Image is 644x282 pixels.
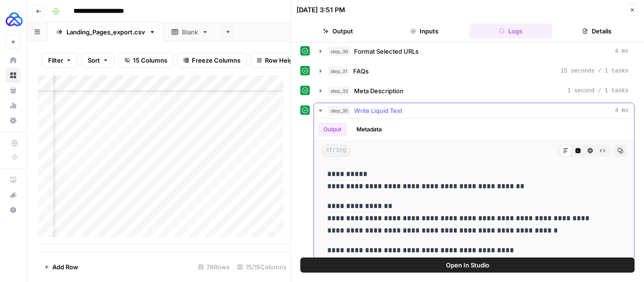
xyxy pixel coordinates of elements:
div: 78 Rows [194,259,233,274]
span: Open In Studio [446,260,489,270]
span: Format Selected URLs [354,47,419,56]
img: AUQ Logo [6,11,23,28]
button: Help + Support [6,202,21,218]
a: Usage [6,98,21,113]
button: Output [297,24,379,39]
span: Add Row [52,262,78,272]
span: Row Height [265,56,299,65]
a: Your Data [6,83,21,98]
button: What's new? [6,187,21,202]
span: step_31 [328,66,349,76]
span: step_33 [328,86,350,96]
button: Freeze Columns [177,53,247,68]
span: step_35 [328,106,350,115]
button: Row Height [250,53,305,68]
button: Details [556,24,638,39]
span: Freeze Columns [192,56,240,65]
a: Blank [164,23,216,41]
a: Settings [6,113,21,128]
span: 4 ms [615,47,628,56]
button: Inputs [383,24,465,39]
span: 15 seconds / 1 tasks [561,67,628,75]
span: Filter [48,56,63,65]
span: step_30 [328,47,350,56]
div: [DATE] 3:51 PM [297,5,345,15]
button: 15 Columns [118,53,173,68]
span: 4 ms [615,106,628,115]
span: Meta Description [354,86,404,96]
button: Filter [42,53,78,68]
button: Output [318,122,347,137]
button: 1 second / 1 tasks [314,83,634,98]
button: Workspace: AUQ [6,8,21,31]
span: FAQs [353,66,369,76]
button: 15 seconds / 1 tasks [314,64,634,79]
a: AirOps Academy [6,172,21,187]
a: Browse [6,68,21,83]
div: 15/15 Columns [233,259,290,274]
a: Landing_Pages_export.csv [48,23,164,41]
span: Sort [88,56,100,65]
button: Add Row [38,259,84,274]
button: 4 ms [314,103,634,118]
button: Open In Studio [300,258,635,273]
button: Metadata [351,122,388,137]
span: Write Liquid Text [354,106,402,115]
button: Sort [82,53,115,68]
span: string [322,145,350,157]
div: Blank [182,27,198,37]
div: Landing_Pages_export.csv [66,27,145,37]
span: 15 Columns [133,56,167,65]
button: 4 ms [314,44,634,59]
span: 1 second / 1 tasks [567,87,628,95]
a: Home [6,53,21,68]
button: Logs [470,24,552,39]
div: What's new? [6,188,20,202]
